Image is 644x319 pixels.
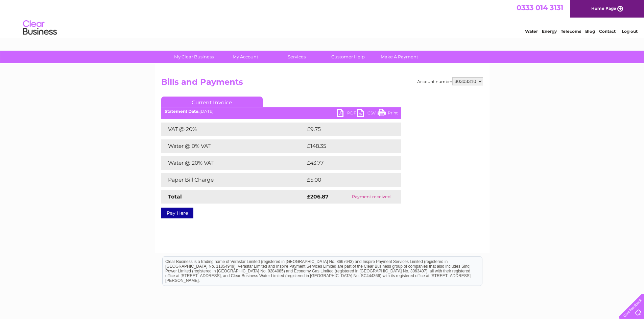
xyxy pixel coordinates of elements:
a: 0333 014 3131 [517,3,563,12]
td: £148.35 [305,139,389,153]
a: Print [378,109,398,119]
td: VAT @ 20% [161,123,305,136]
h2: Bills and Payments [161,77,483,90]
a: Services [269,51,325,63]
a: Customer Help [320,51,376,63]
td: Payment received [341,190,401,204]
td: Paper Bill Charge [161,173,305,187]
a: Energy [542,29,557,34]
a: Water [525,29,538,34]
td: £9.75 [305,123,385,136]
strong: £206.87 [307,193,329,200]
a: CSV [357,109,378,119]
a: Contact [599,29,616,34]
a: Current Invoice [161,97,263,107]
a: PDF [337,109,357,119]
a: My Clear Business [166,51,222,63]
a: Telecoms [561,29,581,34]
div: Account number [417,77,483,85]
a: Make A Payment [372,51,427,63]
div: [DATE] [161,109,401,114]
strong: Total [168,193,182,200]
a: My Account [217,51,273,63]
a: Blog [585,29,595,34]
b: Statement Date: [165,109,199,114]
td: Water @ 0% VAT [161,139,305,153]
td: Water @ 20% VAT [161,156,305,170]
td: £43.77 [305,156,387,170]
a: Pay Here [161,208,193,218]
td: £5.00 [305,173,386,187]
div: Clear Business is a trading name of Verastar Limited (registered in [GEOGRAPHIC_DATA] No. 3667643... [163,4,482,33]
a: Log out [622,29,638,34]
img: logo.png [23,18,57,38]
